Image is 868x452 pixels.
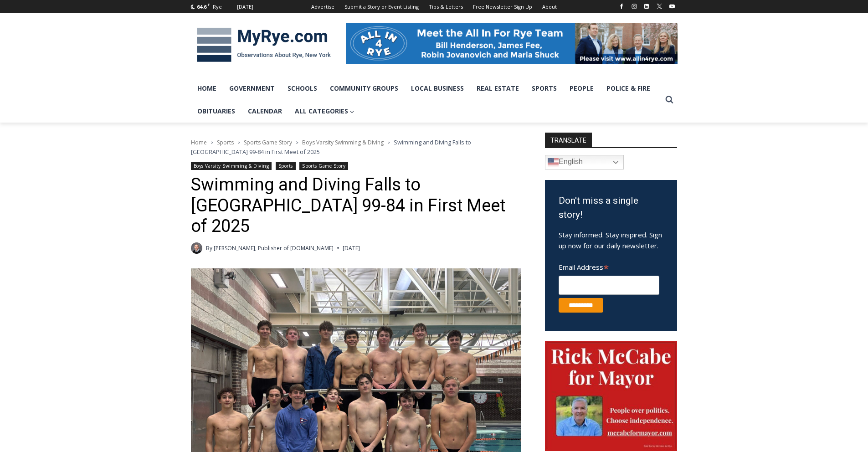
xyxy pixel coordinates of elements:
[470,77,525,100] a: Real Estate
[559,194,663,222] h3: Don't miss a single story!
[206,244,212,252] span: By
[559,229,663,251] p: Stay informed. Stay inspired. Sign up now for our daily newsletter.
[295,106,354,116] span: All Categories
[208,2,210,7] span: F
[641,1,652,12] a: Linkedin
[213,3,222,11] div: Rye
[387,139,390,146] span: >
[545,155,624,169] a: English
[223,77,281,100] a: Government
[563,77,600,100] a: People
[191,100,241,123] a: Obituaries
[654,1,665,12] a: X
[667,1,678,12] a: YouTube
[191,77,661,123] nav: Primary Navigation
[191,138,521,156] nav: Breadcrumbs
[616,1,627,12] a: Facebook
[276,162,296,170] a: Sports
[324,77,405,100] a: Community Groups
[237,3,253,11] div: [DATE]
[191,21,337,69] img: MyRye.com
[661,92,678,108] button: View Search Form
[214,244,334,252] a: [PERSON_NAME], Publisher of [DOMAIN_NAME]
[629,1,640,12] a: Instagram
[343,244,360,252] time: [DATE]
[302,139,384,146] a: Boys Varsity Swimming & Diving
[281,77,324,100] a: Schools
[211,139,213,146] span: >
[296,139,298,146] span: >
[525,77,563,100] a: Sports
[405,77,470,100] a: Local Business
[191,175,521,237] h1: Swimming and Diving Falls to [GEOGRAPHIC_DATA] 99-84 in First Meet of 2025
[191,77,223,100] a: Home
[191,162,272,170] a: Boys Varsity Swimming & Diving
[600,77,657,100] a: Police & Fire
[299,162,348,170] a: Sports Game Story
[545,341,677,451] img: McCabe for Mayor
[244,139,292,146] a: Sports Game Story
[217,139,234,146] a: Sports
[197,3,206,10] span: 64.6
[191,138,471,155] span: Swimming and Diving Falls to [GEOGRAPHIC_DATA] 99-84 in First Meet of 2025
[288,100,361,123] a: All Categories
[346,23,678,64] img: All in for Rye
[237,139,240,146] span: >
[191,139,207,146] a: Home
[548,157,559,168] img: en
[191,242,202,254] a: Author image
[545,133,592,147] strong: TRANSLATE
[241,100,288,123] a: Calendar
[559,258,659,274] label: Email Address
